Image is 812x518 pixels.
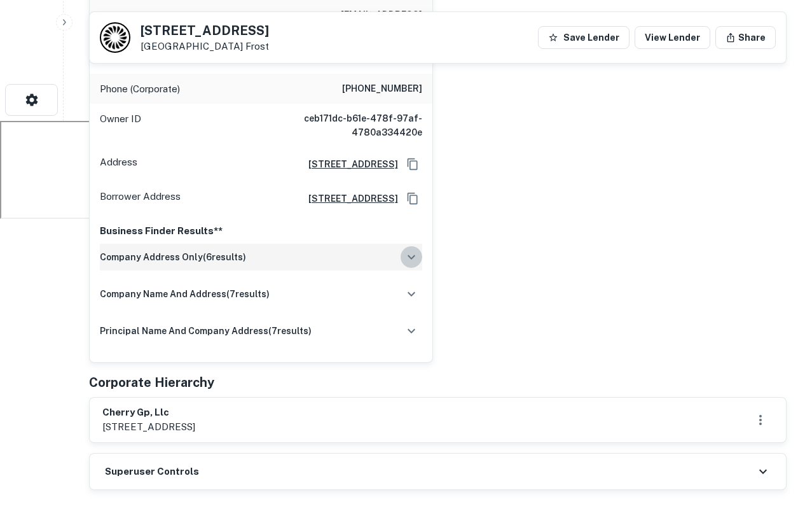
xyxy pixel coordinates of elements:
iframe: Chat Widget [748,416,812,477]
p: [STREET_ADDRESS] [102,419,195,435]
button: Share [715,26,776,49]
p: Owner ID [100,111,141,139]
a: [STREET_ADDRESS] [298,157,398,171]
button: Copy Address [403,189,422,208]
h6: cherry gp, llc [102,405,195,420]
p: Borrower Address [100,189,181,208]
button: Save Lender [538,26,630,49]
button: Copy Address [403,155,422,174]
h6: ceb171dc-b61e-478f-97af-4780a334420e [270,111,422,139]
h6: company address only ( 6 results) [100,250,246,264]
h6: company name and address ( 7 results) [100,287,270,301]
p: Business Finder Results** [100,223,422,239]
h6: [PHONE_NUMBER] [342,81,422,97]
p: Phone (Corporate) [100,81,180,97]
p: [GEOGRAPHIC_DATA] [141,41,269,52]
h5: Corporate Hierarchy [89,373,214,392]
h6: Superuser Controls [105,465,199,479]
a: View Lender [635,26,710,49]
p: Email [100,8,124,36]
h5: [STREET_ADDRESS] [141,24,269,37]
h6: [EMAIL_ADDRESS][DOMAIN_NAME] [270,8,422,36]
a: [STREET_ADDRESS] [298,192,398,206]
p: Address [100,155,137,174]
a: Frost [245,41,269,52]
h6: principal name and company address ( 7 results) [100,324,312,338]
